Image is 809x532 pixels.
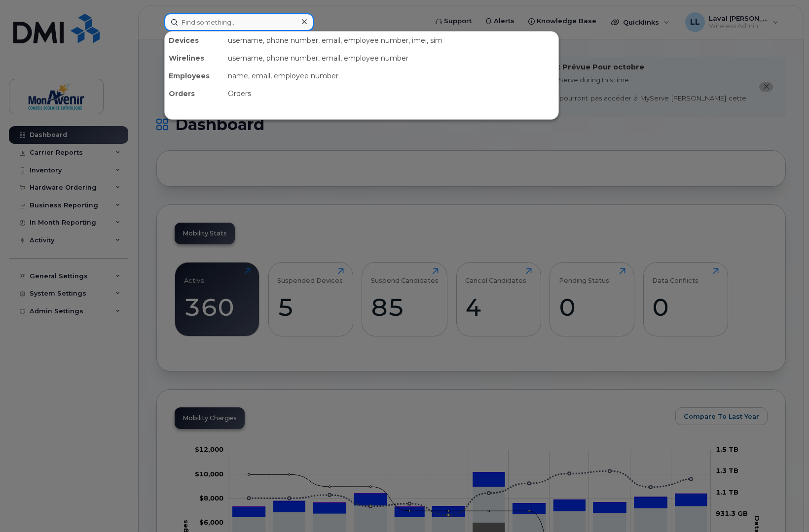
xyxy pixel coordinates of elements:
div: Devices [165,32,224,49]
div: username, phone number, email, employee number [224,49,558,67]
div: Employees [165,67,224,85]
div: username, phone number, email, employee number, imei, sim [224,32,558,49]
div: Orders [165,85,224,102]
div: Wirelines [165,49,224,67]
div: name, email, employee number [224,67,558,85]
div: Orders [224,85,558,102]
